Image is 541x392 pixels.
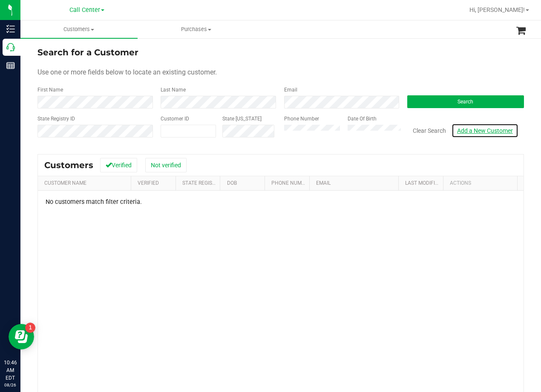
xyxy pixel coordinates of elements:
p: 08/26 [4,382,17,388]
inline-svg: Call Center [6,43,15,52]
button: Not verified [145,158,187,172]
a: Phone Number [271,180,311,186]
label: State [US_STATE] [222,115,262,123]
a: DOB [227,180,237,186]
a: State Registry Id [182,180,227,186]
span: Call Center [69,6,100,14]
a: Add a New Customer [452,123,518,138]
a: Customers [20,20,138,38]
label: Customer ID [161,115,189,123]
div: No customers match filter criteria. [38,198,524,206]
iframe: Resource center [9,324,34,349]
label: First Name [37,86,63,94]
div: Actions [450,180,514,186]
a: Email [316,180,331,186]
span: Search [458,99,473,105]
label: State Registry ID [37,115,75,123]
span: Hi, [PERSON_NAME]! [469,6,525,13]
inline-svg: Inventory [6,25,15,33]
iframe: Resource center unread badge [25,323,35,333]
label: Phone Number [284,115,319,123]
inline-svg: Reports [6,61,15,70]
button: Search [407,95,524,108]
button: Clear Search [407,123,452,138]
span: Customers [44,160,93,170]
p: 10:46 AM EDT [4,359,17,382]
a: Customer Name [44,180,86,186]
label: Last Name [161,86,186,94]
label: Email [284,86,297,94]
a: Last Modified [405,180,441,186]
span: Use one or more fields below to locate an existing customer. [37,68,217,76]
label: Date Of Birth [348,115,377,123]
button: Verified [100,158,137,172]
a: Purchases [138,20,255,38]
a: Verified [138,180,159,186]
span: Customers [20,26,138,33]
span: Purchases [138,26,254,33]
span: Search for a Customer [37,47,138,57]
